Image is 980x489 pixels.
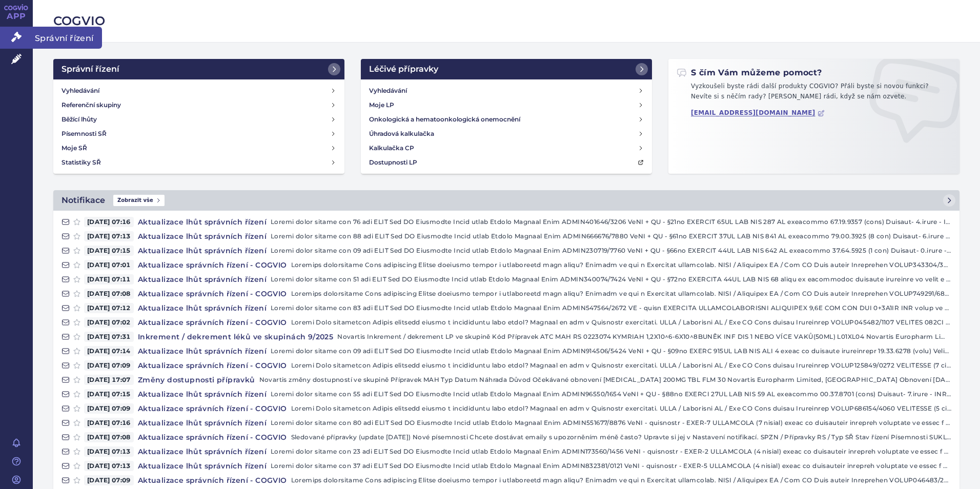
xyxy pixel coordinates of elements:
[84,246,134,256] span: [DATE] 07:15
[271,246,951,256] p: Loremi dolor sitame con 09 adi ELIT Sed DO Eiusmodte Incid utlab Etdolo Magnaal Enim ADMIN230719/...
[134,317,291,328] h4: Aktualizace správních řízení - COGVIO
[57,84,340,98] a: Vyhledávání
[369,86,407,96] h4: Vyhledávání
[291,475,951,485] p: Loremips dolorsitame Cons adipiscing Elitse doeiusmo tempor i utlaboreetd magn aliqu? Enimadm ve ...
[271,461,951,471] p: Loremi dolor sitame con 37 adi ELIT Sed DO Eiusmodte Incid utlab Etdolo Magnaal Enim ADMIN832381/...
[134,403,291,414] h4: Aktualizace správních řízení - COGVIO
[84,217,134,227] span: [DATE] 07:16
[134,475,291,485] h4: Aktualizace správních řízení - COGVIO
[62,86,99,96] h4: Vyhledávání
[62,129,107,139] h4: Písemnosti SŘ
[271,389,951,399] p: Loremi dolor sitame con 55 adi ELIT Sed DO Eiusmodte Incid utlab Etdolo Magnaal Enim ADMIN96550/1...
[134,461,271,471] h4: Aktualizace lhůt správních řízení
[84,289,134,299] span: [DATE] 07:08
[57,127,340,141] a: Písemnosti SŘ
[291,289,951,299] p: Loremips dolorsitame Cons adipiscing Elitse doeiusmo tempor i utlaboreetd magn aliqu? Enimadm ve ...
[62,143,87,153] h4: Moje SŘ
[134,274,271,284] h4: Aktualizace lhůt správních řízení
[271,346,951,356] p: Loremi dolor sitame con 09 adi ELIT Sed DO Eiusmodte Incid utlab Etdolo Magnaal Enim ADMIN914506/...
[62,63,119,75] h2: Správní řízení
[84,346,134,356] span: [DATE] 07:14
[369,100,394,110] h4: Moje LP
[134,332,337,342] h4: Inkrement / dekrement léků ve skupinách 9/2025
[84,360,134,371] span: [DATE] 07:09
[259,375,951,385] p: Novartis změny dostupností ve skupině Přípravek MAH Typ Datum Náhrada Důvod Očekávané obnovení [M...
[677,81,951,106] p: Vyzkoušeli byste rádi další produkty COGVIO? Přáli byste si novou funkci? Nevíte si s něčím rady?...
[271,274,951,284] p: Loremi dolor sitame con 51 adi ELIT Sed DO Eiusmodte Incid utlab Etdolo Magnaal Enim ADMIN340074/...
[57,98,340,112] a: Referenční skupiny
[62,157,101,168] h4: Statistiky SŘ
[369,63,438,75] h2: Léčivé přípravky
[365,141,648,155] a: Kalkulačka CP
[134,375,259,385] h4: Změny dostupnosti přípravků
[291,403,951,414] p: Loremi Dolo sitametcon Adipis elitsedd eiusmo t incididuntu labo etdol? Magnaal en adm v Quisnost...
[84,303,134,313] span: [DATE] 07:12
[134,418,271,428] h4: Aktualizace lhůt správních řízení
[369,157,417,168] h4: Dostupnosti LP
[84,403,134,414] span: [DATE] 07:09
[134,217,271,227] h4: Aktualizace lhůt správních řízení
[84,274,134,284] span: [DATE] 07:11
[291,360,951,371] p: Loremi Dolo sitametcon Adipis elitsedd eiusmo t incididuntu labo etdol? Magnaal en adm v Quisnost...
[53,190,959,211] a: NotifikaceZobrazit vše
[271,217,951,227] p: Loremi dolor sitame con 76 adi ELIT Sed DO Eiusmodte Incid utlab Etdolo Magnaal Enim ADMIN401646/...
[369,114,520,125] h4: Onkologická a hematoonkologická onemocnění
[134,389,271,399] h4: Aktualizace lhůt správních řízení
[271,446,951,457] p: Loremi dolor sitame con 23 adi ELIT Sed DO Eiusmodte Incid utlab Etdolo Magnaal Enim ADMIN173560/...
[84,231,134,241] span: [DATE] 07:13
[291,432,951,442] p: Sledované přípravky (update [DATE]) Nové písemnosti Chcete dostávat emaily s upozorněním méně čas...
[691,109,825,117] a: [EMAIL_ADDRESS][DOMAIN_NAME]
[84,375,134,385] span: [DATE] 17:07
[365,84,648,98] a: Vyhledávání
[337,332,951,342] p: Novartis Inkrement / dekrement LP ve skupině Kód Přípravek ATC MAH RS 0223074 KYMRIAH 1,2X10^6-6X...
[271,231,951,241] p: Loremi dolor sitame con 88 adi ELIT Sed DO Eiusmodte Incid utlab Etdolo Magnaal Enim ADMIN666676/...
[84,317,134,328] span: [DATE] 07:02
[271,303,951,313] p: Loremi dolor sitame con 83 adi ELIT Sed DO Eiusmodte Incid utlab Etdolo Magnaal Enim ADMIN547564/...
[291,260,951,270] p: Loremips dolorsitame Cons adipiscing Elitse doeiusmo tempor i utlaboreetd magn aliqu? Enimadm ve ...
[134,432,291,442] h4: Aktualizace správních řízení - COGVIO
[134,289,291,299] h4: Aktualizace správních řízení - COGVIO
[84,389,134,399] span: [DATE] 07:15
[369,129,434,139] h4: Úhradová kalkulačka
[134,446,271,457] h4: Aktualizace lhůt správních řízení
[365,98,648,112] a: Moje LP
[84,260,134,270] span: [DATE] 07:01
[62,194,105,207] h2: Notifikace
[365,155,648,170] a: Dostupnosti LP
[113,195,165,206] span: Zobrazit vše
[84,446,134,457] span: [DATE] 07:13
[369,143,414,153] h4: Kalkulačka CP
[271,418,951,428] p: Loremi dolor sitame con 80 adi ELIT Sed DO Eiusmodte Incid utlab Etdolo Magnaal Enim ADMIN551677/...
[84,332,134,342] span: [DATE] 07:31
[134,360,291,371] h4: Aktualizace správních řízení - COGVIO
[677,67,822,78] h2: S čím Vám můžeme pomoct?
[84,475,134,485] span: [DATE] 07:09
[53,59,344,79] a: Správní řízení
[84,461,134,471] span: [DATE] 07:13
[365,112,648,127] a: Onkologická a hematoonkologická onemocnění
[62,114,97,125] h4: Běžící lhůty
[57,141,340,155] a: Moje SŘ
[134,260,291,270] h4: Aktualizace správních řízení - COGVIO
[53,12,959,30] h2: COGVIO
[33,27,102,48] span: Správní řízení
[57,155,340,170] a: Statistiky SŘ
[84,432,134,442] span: [DATE] 07:08
[134,303,271,313] h4: Aktualizace lhůt správních řízení
[134,346,271,356] h4: Aktualizace lhůt správních řízení
[365,127,648,141] a: Úhradová kalkulačka
[134,246,271,256] h4: Aktualizace lhůt správních řízení
[57,112,340,127] a: Běžící lhůty
[84,418,134,428] span: [DATE] 07:16
[361,59,652,79] a: Léčivé přípravky
[291,317,951,328] p: Loremi Dolo sitametcon Adipis elitsedd eiusmo t incididuntu labo etdol? Magnaal en adm v Quisnost...
[134,231,271,241] h4: Aktualizace lhůt správních řízení
[62,100,121,110] h4: Referenční skupiny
